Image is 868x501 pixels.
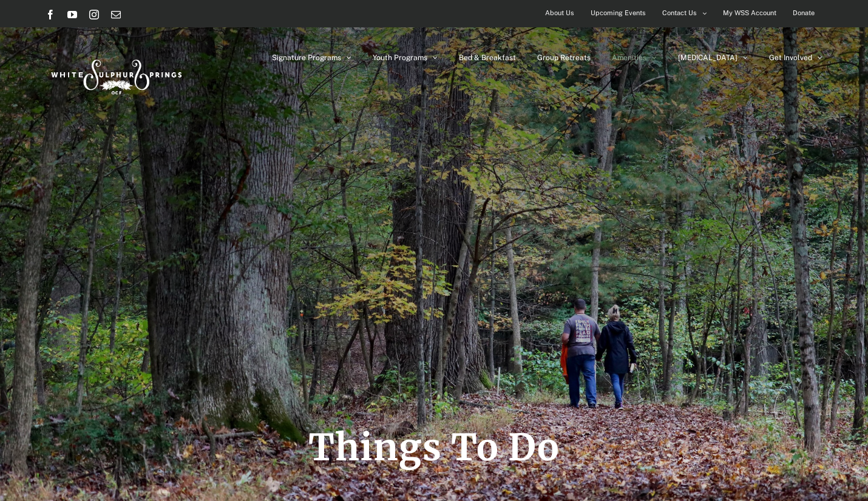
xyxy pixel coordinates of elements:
[272,54,341,61] span: Signature Programs
[111,10,121,19] a: Email
[678,54,737,61] span: [MEDICAL_DATA]
[308,424,560,470] span: Things To Do
[545,4,574,22] span: About Us
[612,54,646,61] span: Amenities
[769,27,822,88] a: Get Involved
[678,27,748,88] a: [MEDICAL_DATA]
[723,4,776,22] span: My WSS Account
[272,27,822,88] nav: Main Menu
[373,27,438,88] a: Youth Programs
[662,4,697,22] span: Contact Us
[769,54,812,61] span: Get Involved
[67,10,77,19] a: YouTube
[46,10,55,19] a: Facebook
[591,4,646,22] span: Upcoming Events
[459,54,516,61] span: Bed & Breakfast
[46,46,185,103] img: White Sulphur Springs Logo
[459,27,516,88] a: Bed & Breakfast
[272,27,351,88] a: Signature Programs
[89,10,99,19] a: Instagram
[373,54,427,61] span: Youth Programs
[793,4,815,22] span: Donate
[612,27,657,88] a: Amenities
[537,54,591,61] span: Group Retreats
[537,27,591,88] a: Group Retreats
